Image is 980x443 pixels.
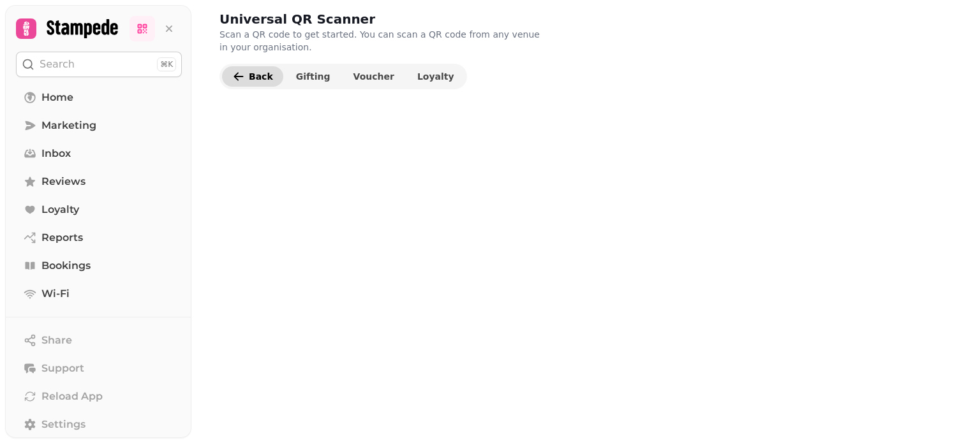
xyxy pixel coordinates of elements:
[219,10,464,28] h2: Universal QR Scanner
[157,57,176,71] div: ⌘K
[41,361,84,376] span: Support
[41,118,96,133] span: Marketing
[16,412,182,437] a: Settings
[41,258,91,273] span: Bookings
[407,66,464,87] button: Loyalty
[16,384,182,409] button: Reload App
[286,66,341,87] button: Gifting
[41,146,71,161] span: Inbox
[16,52,182,77] button: Search⌘K
[16,328,182,353] button: Share
[16,356,182,381] button: Support
[16,197,182,222] a: Loyalty
[222,66,283,87] button: Back
[249,72,273,81] span: Back
[41,230,83,245] span: Reports
[16,225,182,251] a: Reports
[41,417,85,432] span: Settings
[16,85,182,110] a: Home
[41,202,79,217] span: Loyalty
[353,72,394,81] span: Voucher
[296,72,330,81] span: Gifting
[41,333,72,348] span: Share
[16,169,182,194] a: Reviews
[41,174,85,189] span: Reviews
[16,281,182,307] a: Wi-Fi
[41,389,103,404] span: Reload App
[41,90,73,105] span: Home
[41,286,70,301] span: Wi-Fi
[219,28,546,54] p: Scan a QR code to get started. You can scan a QR code from any venue in your organisation.
[417,72,454,81] span: Loyalty
[16,113,182,138] a: Marketing
[40,57,75,72] p: Search
[16,141,182,166] a: Inbox
[343,66,405,87] button: Voucher
[16,253,182,279] a: Bookings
